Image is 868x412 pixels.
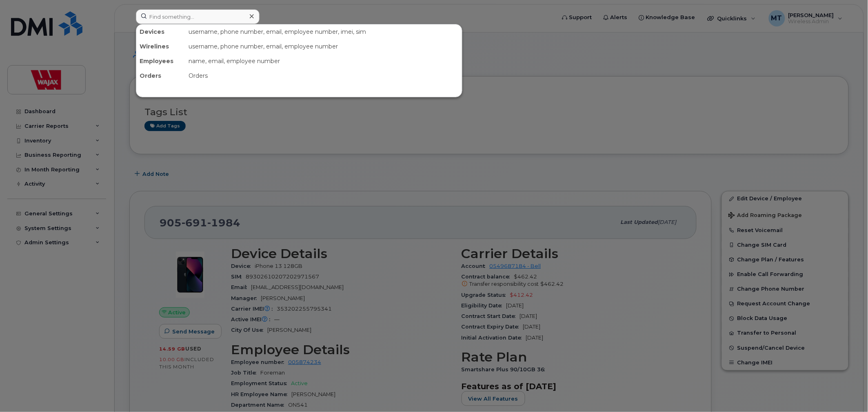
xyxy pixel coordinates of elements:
[136,24,185,39] div: Devices
[136,54,185,68] div: Employees
[136,39,185,54] div: Wirelines
[185,39,462,54] div: username, phone number, email, employee number
[136,68,185,83] div: Orders
[185,24,462,39] div: username, phone number, email, employee number, imei, sim
[185,54,462,68] div: name, email, employee number
[185,68,462,83] div: Orders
